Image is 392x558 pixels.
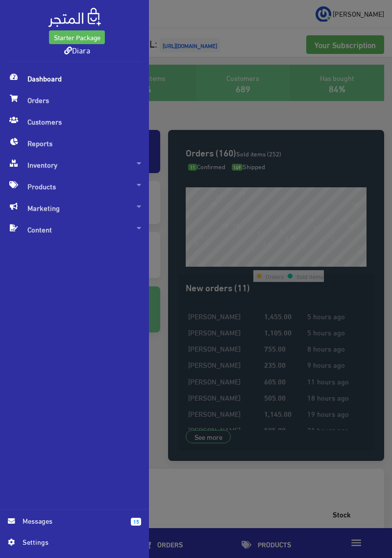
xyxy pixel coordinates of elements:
span: Dashboard [8,68,141,89]
a: Starter Package [49,30,104,44]
span: Settings [23,536,133,547]
span: Reports [8,132,141,154]
span: Messages [23,515,123,526]
span: Orders [8,89,141,111]
span: Content [8,219,141,240]
span: Products [8,176,141,197]
a: 15 Messages [8,515,141,536]
img: . [49,8,101,27]
span: Inventory [8,154,141,176]
span: Marketing [8,197,141,219]
iframe: Drift Widget Chat Controller [343,491,380,528]
span: 15 [131,518,141,526]
span: Customers [8,111,141,132]
a: Diara [64,43,90,57]
a: Settings [8,536,141,552]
